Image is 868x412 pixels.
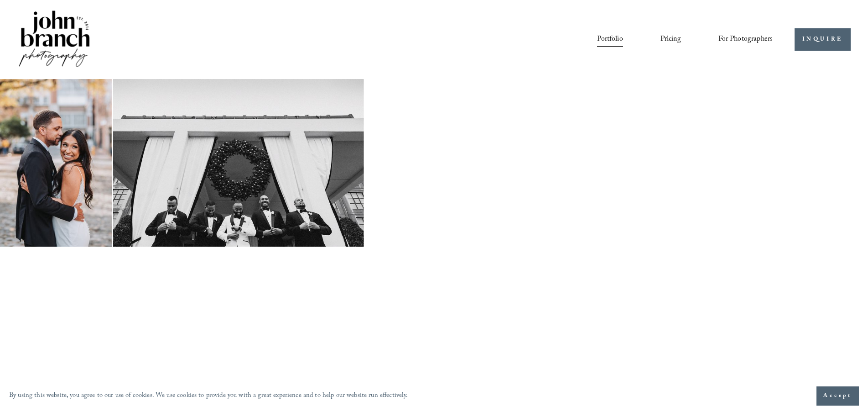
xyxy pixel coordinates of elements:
img: Group of men in tuxedos standing under a large wreath on a building's entrance. [113,79,364,247]
span: For Photographers [718,32,773,47]
a: INQUIRE [795,28,851,51]
button: Accept [816,386,859,406]
a: Pricing [660,32,681,47]
img: John Branch IV Photography [17,9,91,70]
a: Portfolio [597,32,623,47]
a: folder dropdown [718,32,773,47]
span: Accept [823,391,852,401]
p: By using this website, you agree to our use of cookies. We use cookies to provide you with a grea... [9,390,408,403]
